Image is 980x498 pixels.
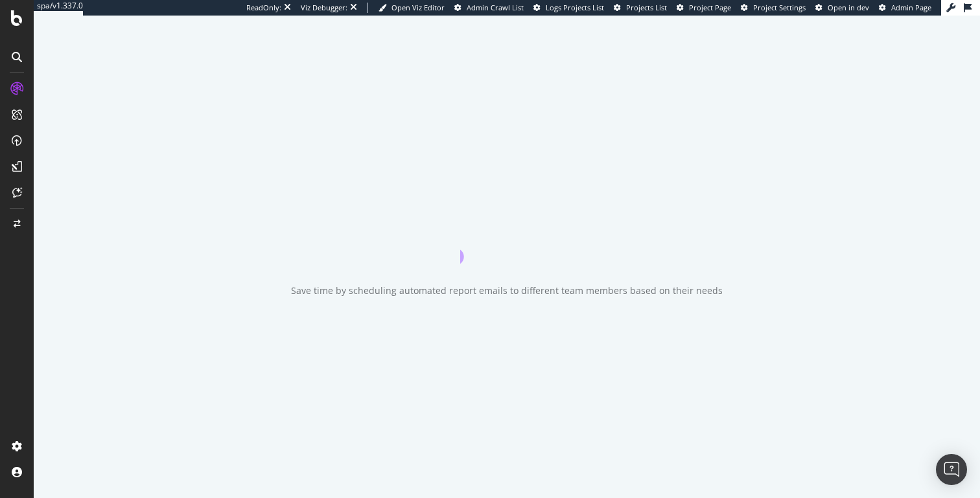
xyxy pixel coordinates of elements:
div: ReadOnly: [246,3,281,13]
a: Logs Projects List [533,3,604,13]
a: Project Page [677,3,731,13]
div: Open Intercom Messenger [936,454,967,485]
a: Project Settings [741,3,806,13]
div: Viz Debugger: [301,3,347,13]
a: Open Viz Editor [379,3,445,13]
span: Open in dev [828,3,869,12]
div: animation [460,217,554,264]
span: Admin Crawl List [467,3,524,12]
a: Projects List [614,3,667,13]
span: Open Viz Editor [391,3,445,12]
span: Project Page [689,3,731,12]
div: Save time by scheduling automated report emails to different team members based on their needs [291,284,723,297]
a: Admin Crawl List [454,3,524,13]
span: Project Settings [753,3,806,12]
span: Logs Projects List [546,3,604,12]
a: Admin Page [879,3,931,13]
span: Projects List [626,3,667,12]
a: Open in dev [815,3,869,13]
span: Admin Page [891,3,931,12]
